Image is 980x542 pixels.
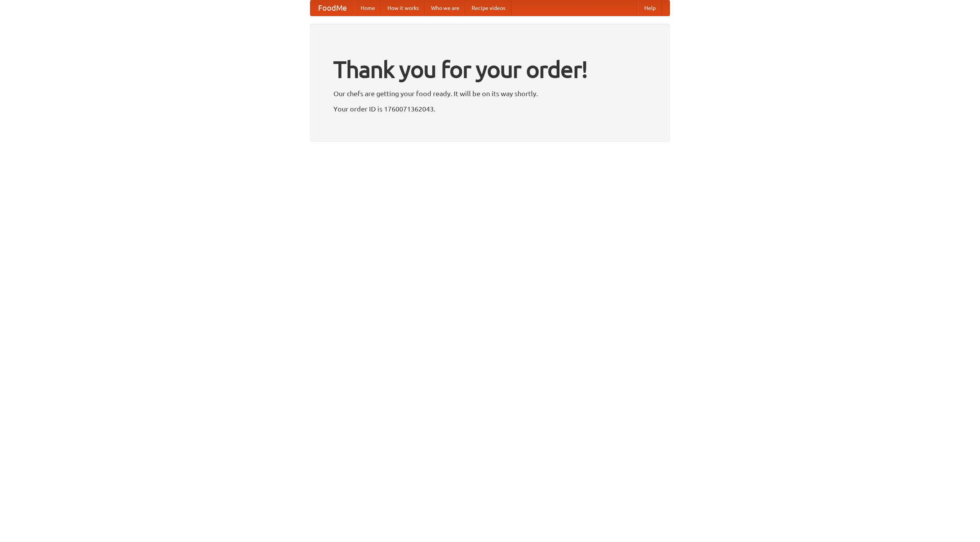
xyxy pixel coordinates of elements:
a: FoodMe [310,0,354,16]
a: Help [638,0,662,16]
a: Who we are [425,0,465,16]
a: Home [354,0,381,16]
a: How it works [381,0,425,16]
a: Recipe videos [465,0,511,16]
p: Our chefs are getting your food ready. It will be on its way shortly. [333,88,647,99]
h1: Thank you for your order! [333,51,647,88]
p: Your order ID is 1760071362043. [333,103,647,115]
